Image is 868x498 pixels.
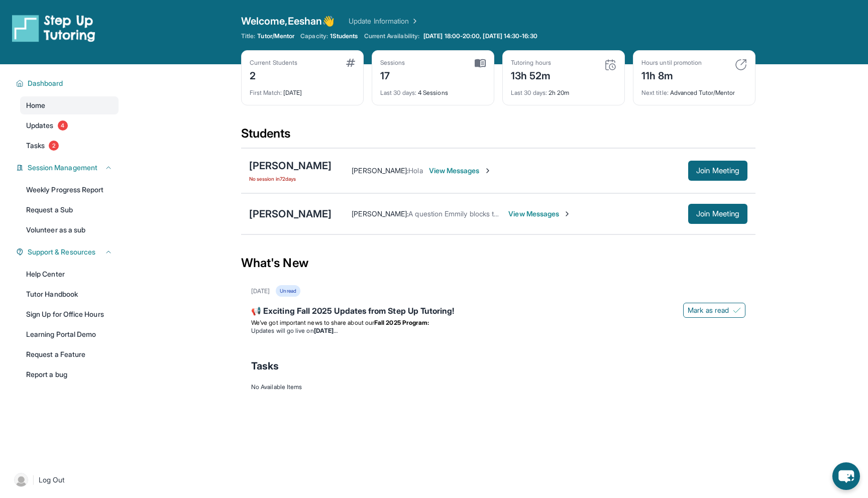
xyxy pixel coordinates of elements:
[380,59,405,67] div: Sessions
[330,32,358,40] span: 1 Students
[241,241,755,285] div: What's New
[250,67,297,83] div: 2
[24,163,113,173] button: Session Management
[733,306,741,314] img: Mark as read
[249,175,332,183] span: No session in 72 days
[688,305,729,315] span: Mark as read
[257,32,294,40] span: Tutor/Mentor
[24,247,113,257] button: Support & Resources
[14,473,28,487] img: user-img
[28,78,63,88] span: Dashboard
[26,141,45,151] span: Tasks
[20,345,119,363] a: Request a Feature
[641,89,669,96] span: Next title :
[249,159,332,173] div: [PERSON_NAME]
[832,462,860,490] button: chat-button
[49,141,59,151] span: 2
[20,221,119,239] a: Volunteer as a sub
[508,209,571,219] span: View Messages
[696,211,739,217] span: Join Meeting
[352,209,408,218] span: [PERSON_NAME] :
[380,89,416,96] span: Last 30 days :
[688,161,747,181] button: Join Meeting
[409,16,419,26] img: Chevron Right
[364,32,419,40] span: Current Availability:
[683,303,745,318] button: Mark as read
[300,32,328,40] span: Capacity:
[408,209,738,218] span: A question Emmily blocks the camera and audio from the app, how can I get her to let me access ag...
[12,14,95,42] img: logo
[20,181,119,199] a: Weekly Progress Report
[349,16,419,26] a: Update Information
[24,78,113,88] button: Dashboard
[429,166,492,176] span: View Messages
[250,89,282,96] span: First Match :
[251,383,745,391] div: No Available Items
[380,83,486,97] div: 4 Sessions
[604,59,616,71] img: card
[20,116,119,135] a: Updates4
[251,287,270,295] div: [DATE]
[423,32,537,40] span: [DATE] 18:00-20:00, [DATE] 14:30-16:30
[641,67,702,83] div: 11h 8m
[241,32,255,40] span: Title:
[20,325,119,343] a: Learning Portal Demo
[511,83,616,97] div: 2h 20m
[352,166,408,175] span: [PERSON_NAME] :
[20,201,119,219] a: Request a Sub
[408,166,422,175] span: Hola
[374,319,429,326] strong: Fall 2025 Program:
[241,14,335,28] span: Welcome, Eeshan 👋
[484,167,492,175] img: Chevron-Right
[276,285,300,297] div: Unread
[20,96,119,114] a: Home
[251,327,745,335] li: Updates will go live on
[250,83,355,97] div: [DATE]
[20,365,119,384] a: Report a bug
[511,67,551,83] div: 13h 52m
[241,126,755,148] div: Students
[20,305,119,323] a: Sign Up for Office Hours
[39,475,65,485] span: Log Out
[20,265,119,283] a: Help Center
[380,67,405,83] div: 17
[475,59,486,68] img: card
[696,168,739,174] span: Join Meeting
[346,59,355,67] img: card
[26,120,54,131] span: Updates
[511,89,547,96] span: Last 30 days :
[421,32,539,40] a: [DATE] 18:00-20:00, [DATE] 14:30-16:30
[251,319,374,326] span: We’ve got important news to share about our
[511,59,551,67] div: Tutoring hours
[641,59,702,67] div: Hours until promotion
[26,100,45,110] span: Home
[28,247,95,257] span: Support & Resources
[688,204,747,224] button: Join Meeting
[249,207,332,221] div: [PERSON_NAME]
[641,83,747,97] div: Advanced Tutor/Mentor
[20,285,119,303] a: Tutor Handbook
[251,359,279,373] span: Tasks
[250,59,297,67] div: Current Students
[735,59,747,71] img: card
[314,327,338,334] strong: [DATE]
[10,469,119,491] a: |Log Out
[563,210,571,218] img: Chevron-Right
[28,163,97,173] span: Session Management
[251,305,745,319] div: 📢 Exciting Fall 2025 Updates from Step Up Tutoring!
[58,120,68,131] span: 4
[32,474,35,486] span: |
[20,137,119,155] a: Tasks2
